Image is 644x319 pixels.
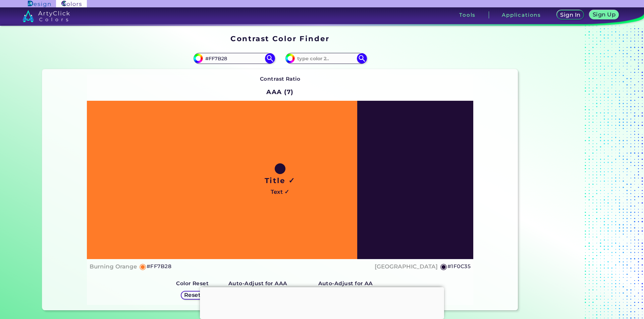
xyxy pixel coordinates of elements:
[147,262,171,271] h5: #FF7B28
[447,262,471,271] h5: #1F0C35
[375,262,438,271] h4: [GEOGRAPHIC_DATA]
[22,10,70,22] img: logo_artyclick_colors_white.svg
[357,53,367,63] img: icon search
[556,10,584,19] a: Sign In
[28,1,50,7] img: ArtyClick Design logo
[295,54,357,63] input: type color 2..
[263,85,297,99] h2: AAA (7)
[271,187,289,197] h4: Text ✓
[139,262,147,270] h5: ◉
[184,292,201,298] h5: Reset
[265,175,296,185] h1: Title ✓
[228,280,287,287] strong: Auto-Adjust for AAA
[200,287,444,317] iframe: Advertisement
[230,33,329,44] h1: Contrast Color Finder
[440,262,447,270] h5: ◉
[502,12,541,17] h3: Applications
[318,280,373,287] strong: Auto-Adjust for AA
[593,12,616,17] h5: Sign Up
[521,32,604,313] iframe: Advertisement
[176,280,209,287] strong: Color Reset
[560,12,581,18] h5: Sign In
[90,262,137,271] h4: Burning Orange
[459,12,476,17] h3: Tools
[203,54,265,63] input: type color 1..
[589,10,619,19] a: Sign Up
[265,53,275,63] img: icon search
[260,76,301,82] strong: Contrast Ratio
